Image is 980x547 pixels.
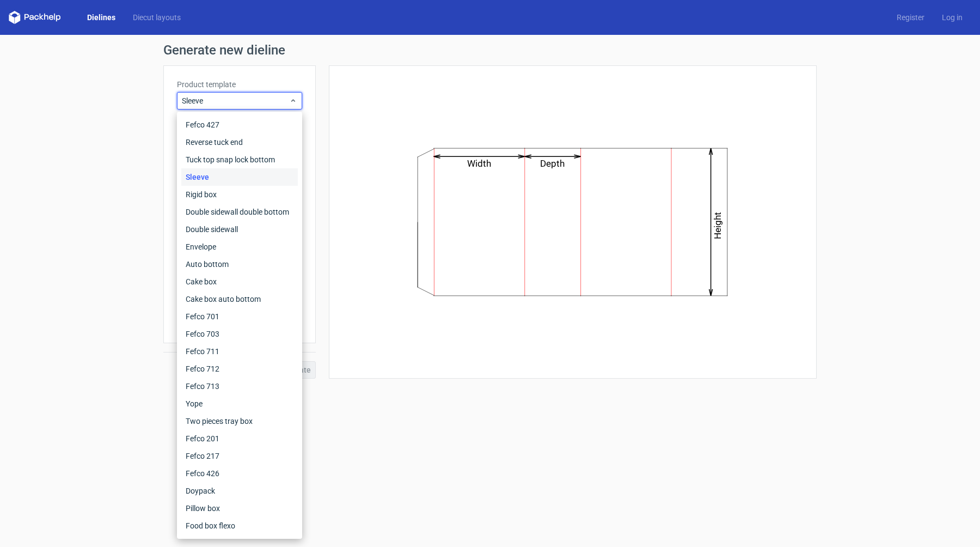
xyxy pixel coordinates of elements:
div: Food box flexo [181,517,298,534]
div: Pillow box [181,500,298,517]
div: Tuck top snap lock bottom [181,151,298,168]
div: Envelope [181,238,298,256]
a: Dielines [78,12,124,23]
div: Two pieces tray box [181,412,298,430]
h1: Generate new dieline [163,44,817,57]
div: Reverse tuck end [181,133,298,151]
div: Fefco 201 [181,430,298,447]
div: Fefco 217 [181,447,298,465]
div: Fefco 712 [181,360,298,378]
label: Product template [177,79,302,90]
text: Depth [541,158,565,169]
div: Fefco 711 [181,343,298,360]
div: Rigid box [181,186,298,203]
div: Fefco 701 [181,308,298,325]
span: Sleeve [182,95,289,106]
text: Width [468,158,492,169]
div: Double sidewall double bottom [181,203,298,221]
div: Fefco 426 [181,465,298,482]
div: Yope [181,395,298,412]
div: Double sidewall [181,221,298,238]
div: Auto bottom [181,256,298,273]
a: Diecut layouts [124,12,189,23]
text: Height [713,212,724,239]
div: Fefco 427 [181,116,298,133]
div: Fefco 713 [181,378,298,395]
a: Log in [933,12,971,23]
div: Doypack [181,482,298,500]
div: Sleeve [181,168,298,186]
div: Fefco 703 [181,325,298,343]
a: Register [888,12,933,23]
div: Cake box auto bottom [181,290,298,308]
div: Cake box [181,273,298,290]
